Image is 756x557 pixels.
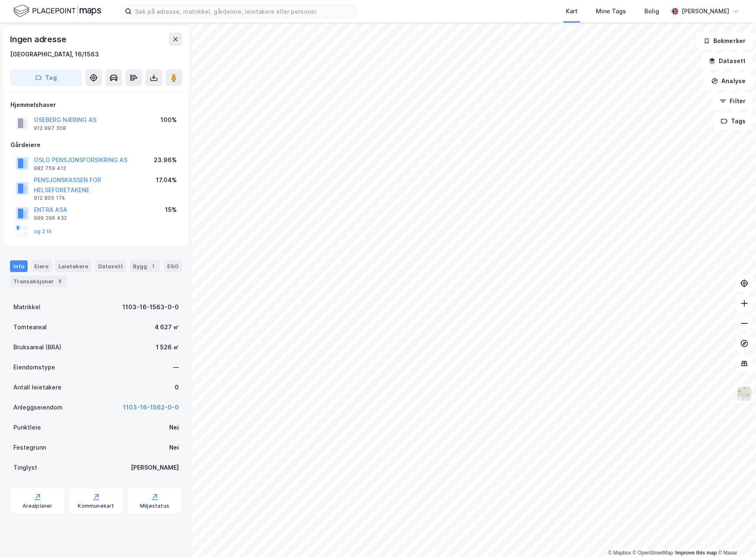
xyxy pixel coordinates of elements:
div: Anleggseiendom [13,402,63,412]
div: Bygg [130,260,160,272]
button: Datasett [702,53,753,69]
img: Z [736,386,752,402]
div: 1 526 ㎡ [156,342,179,352]
button: Filter [713,93,753,109]
div: Eiere [31,260,52,272]
div: 8 [56,277,64,285]
div: Bruksareal (BRA) [13,342,61,352]
div: Mine Tags [596,6,626,16]
div: [PERSON_NAME] [131,463,179,473]
div: Kart [566,6,578,16]
div: 17.04% [156,175,177,185]
div: [GEOGRAPHIC_DATA], 16/1563 [10,49,99,59]
button: Analyse [704,73,753,89]
a: Improve this map [675,550,717,556]
div: [PERSON_NAME] [682,6,729,16]
div: Eiendomstype [13,362,55,372]
div: Matrikkel [13,302,41,312]
div: 1103-16-1563-0-0 [122,302,179,312]
div: Transaksjoner [10,275,67,287]
div: 1 [149,262,157,270]
div: Leietakere [55,260,92,272]
div: ESG [164,260,182,272]
iframe: Chat Widget [714,517,756,557]
button: Tags [714,113,753,130]
div: Info [10,260,28,272]
a: OpenStreetMap [633,550,673,556]
div: Nei [169,443,179,453]
div: — [173,362,179,372]
a: Mapbox [608,550,631,556]
div: 23.96% [154,155,177,165]
button: Bokmerker [696,33,753,49]
div: Bolig [644,6,659,16]
div: Arealplaner [23,503,52,509]
div: Antall leietakere [13,382,61,392]
div: Festegrunn [13,443,46,453]
button: 1103-16-1562-0-0 [123,402,179,412]
div: Miljøstatus [140,503,169,509]
div: 999 296 432 [34,215,67,221]
div: Tinglyst [13,463,37,473]
div: 15% [165,205,177,215]
div: Kommunekart [78,503,114,509]
div: Hjemmelshaver [10,100,182,110]
input: Søk på adresse, matrikkel, gårdeiere, leietakere eller personer [132,5,355,18]
div: Ingen adresse [10,33,68,46]
div: 912 805 174 [34,195,65,201]
div: 4 627 ㎡ [155,322,179,332]
div: 912 997 308 [34,125,66,132]
div: Tomteareal [13,322,47,332]
div: 0 [175,382,179,392]
div: 100% [160,115,177,125]
div: Kontrollprogram for chat [714,517,756,557]
div: Punktleie [13,422,41,432]
div: Datasett [95,260,126,272]
div: Nei [169,422,179,432]
img: logo.f888ab2527a4732fd821a326f86c7f29.svg [13,4,101,18]
div: Gårdeiere [10,140,182,150]
button: Tag [10,69,82,86]
div: 982 759 412 [34,165,66,172]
